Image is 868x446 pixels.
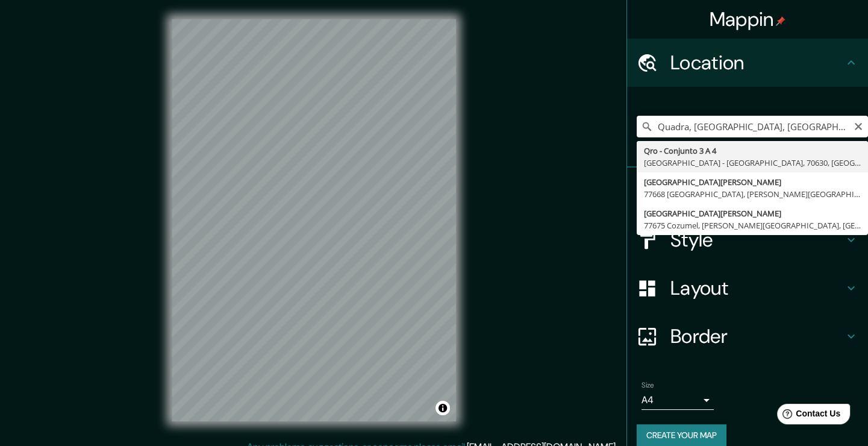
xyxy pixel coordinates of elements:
div: A4 [642,391,714,410]
div: [GEOGRAPHIC_DATA][PERSON_NAME] [644,176,861,188]
div: Pins [627,168,868,216]
h4: Style [670,228,844,252]
div: 77668 [GEOGRAPHIC_DATA], [PERSON_NAME][GEOGRAPHIC_DATA], [GEOGRAPHIC_DATA] [644,188,861,200]
div: Border [627,312,868,360]
label: Size [642,380,654,391]
div: Style [627,216,868,264]
h4: Mappin [710,7,786,31]
div: 77675 Cozumel, [PERSON_NAME][GEOGRAPHIC_DATA], [GEOGRAPHIC_DATA] [644,219,861,231]
input: Pick your city or area [637,116,868,137]
iframe: Help widget launcher [761,399,855,433]
div: Qro - Conjunto 3 A 4 [644,145,861,157]
div: [GEOGRAPHIC_DATA][PERSON_NAME] [644,207,861,219]
button: Toggle attribution [436,401,450,415]
div: Layout [627,264,868,312]
canvas: Map [172,19,456,421]
h4: Border [670,324,844,348]
button: Clear [854,120,863,131]
div: [GEOGRAPHIC_DATA] - [GEOGRAPHIC_DATA], 70630, [GEOGRAPHIC_DATA] [644,157,861,169]
h4: Layout [670,276,844,300]
div: Location [627,39,868,87]
img: pin-icon.png [776,16,785,26]
h4: Location [670,51,844,75]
